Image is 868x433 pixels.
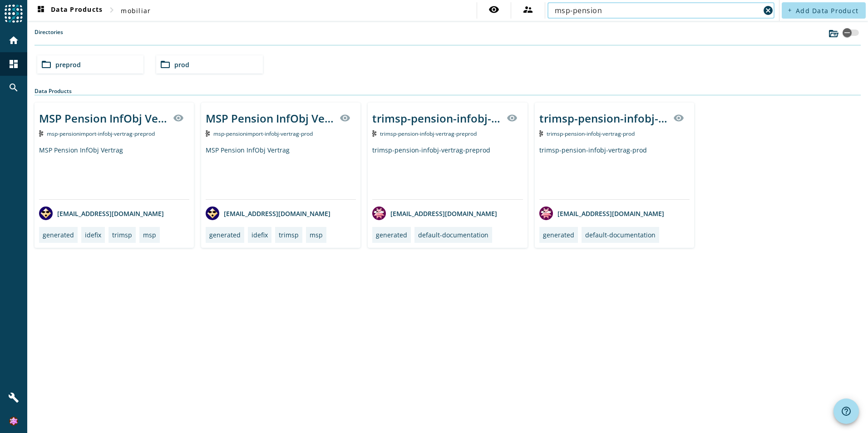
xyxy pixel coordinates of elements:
div: trimsp [112,231,132,239]
input: Search (% or * for wildcards) [555,5,760,16]
button: mobiliar [117,2,154,19]
div: default-documentation [585,231,656,239]
img: 4e32eef03a832d2ee18a6d06e9a67099 [9,417,18,426]
span: prod [174,60,189,69]
mat-icon: visibility [673,113,684,123]
div: idefix [85,231,101,239]
div: MSP Pension InfObj Vertrag [39,146,189,199]
div: default-documentation [418,231,488,239]
div: Data Products [35,87,861,95]
div: MSP Pension InfObj Vertrag [206,111,334,126]
div: [EMAIL_ADDRESS][DOMAIN_NAME] [39,207,164,220]
img: Kafka Topic: trimsp-pension-infobj-vertrag-preprod [372,130,376,137]
div: generated [209,231,241,239]
img: avatar [39,207,53,220]
mat-icon: chevron_right [106,5,117,15]
mat-icon: supervisor_account [523,4,533,15]
mat-icon: folder_open [41,59,52,70]
mat-icon: build [8,392,19,403]
img: avatar [539,207,553,220]
div: generated [43,231,74,239]
mat-icon: help_outline [841,406,852,417]
div: MSP Pension InfObj Vertrag [206,146,356,199]
mat-icon: cancel [763,5,774,16]
mat-icon: search [8,82,19,93]
div: generated [543,231,574,239]
div: [EMAIL_ADDRESS][DOMAIN_NAME] [206,207,330,220]
button: Data Products [32,2,106,19]
div: [EMAIL_ADDRESS][DOMAIN_NAME] [539,207,664,220]
mat-icon: add [787,8,792,13]
div: trimsp-pension-infobj-vertrag-prod [539,146,690,199]
div: trimsp-pension-infobj-vertrag-prod [539,111,668,126]
div: MSP Pension InfObj Vertrag [39,111,168,126]
span: Kafka Topic: msp-pensionimport-infobj-vertrag-preprod [47,130,155,138]
img: Kafka Topic: trimsp-pension-infobj-vertrag-prod [539,130,543,137]
div: trimsp [279,231,299,239]
mat-icon: folder_open [160,59,171,70]
button: Add Data Product [782,2,866,19]
mat-icon: visibility [507,113,518,123]
img: spoud-logo.svg [5,5,23,23]
div: msp [310,231,323,239]
mat-icon: visibility [173,113,184,123]
div: trimsp-pension-infobj-vertrag-preprod [372,111,501,126]
div: msp [143,231,156,239]
span: Add Data Product [796,6,858,15]
img: Kafka Topic: msp-pensionimport-infobj-vertrag-preprod [39,130,43,137]
button: Clear [762,4,774,17]
span: preprod [55,60,81,69]
mat-icon: dashboard [8,59,19,69]
div: [EMAIL_ADDRESS][DOMAIN_NAME] [372,207,497,220]
div: generated [376,231,407,239]
mat-icon: home [8,35,19,46]
span: Kafka Topic: trimsp-pension-infobj-vertrag-prod [547,130,635,138]
img: Kafka Topic: msp-pensionimport-infobj-vertrag-prod [206,130,210,137]
label: Directories [35,28,63,45]
mat-icon: visibility [488,4,499,15]
div: trimsp-pension-infobj-vertrag-preprod [372,146,523,199]
span: mobiliar [121,6,151,15]
img: avatar [372,207,386,220]
span: Data Products [35,5,103,16]
mat-icon: visibility [340,113,350,123]
img: avatar [206,207,219,220]
div: idefix [252,231,268,239]
mat-icon: dashboard [35,5,46,16]
span: Kafka Topic: trimsp-pension-infobj-vertrag-preprod [380,130,477,138]
span: Kafka Topic: msp-pensionimport-infobj-vertrag-prod [213,130,313,138]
